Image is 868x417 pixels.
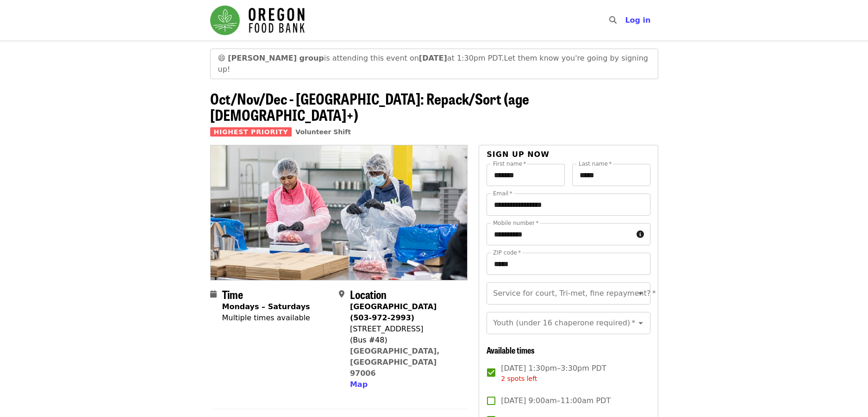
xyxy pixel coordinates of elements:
img: Oregon Food Bank - Home [210,6,305,35]
button: Open [634,287,647,300]
span: Map [350,380,368,389]
strong: Mondays – Saturdays [222,302,310,311]
img: Oct/Nov/Dec - Beaverton: Repack/Sort (age 10+) organized by Oregon Food Bank [211,145,468,280]
input: Email [487,193,650,216]
span: Available times [487,344,535,356]
strong: [GEOGRAPHIC_DATA] (503-972-2993) [350,302,437,322]
span: [DATE] 1:30pm–3:30pm PDT [501,363,606,384]
button: Log in [618,11,658,30]
label: First name [493,161,526,167]
span: Log in [625,16,650,25]
span: Time [222,286,243,302]
span: Highest Priority [210,127,292,137]
i: search icon [609,16,617,25]
i: map-marker-alt icon [339,290,344,299]
i: calendar icon [210,290,217,299]
strong: [PERSON_NAME] group [228,54,324,62]
span: [DATE] 9:00am–11:00am PDT [501,395,611,406]
strong: [DATE] [419,54,447,62]
span: Location [350,286,387,302]
label: Email [493,191,512,196]
div: (Bus #48) [350,335,460,346]
input: Search [622,9,630,31]
label: Mobile number [493,220,538,226]
a: [GEOGRAPHIC_DATA], [GEOGRAPHIC_DATA] 97006 [350,347,440,378]
input: First name [487,164,565,186]
div: [STREET_ADDRESS] [350,324,460,335]
label: Last name [579,161,612,167]
input: ZIP code [487,253,650,275]
div: Multiple times available [222,312,310,324]
span: is attending this event on at 1:30pm PDT. [228,54,504,62]
span: Oct/Nov/Dec - [GEOGRAPHIC_DATA]: Repack/Sort (age [DEMOGRAPHIC_DATA]+) [210,87,529,125]
button: Open [634,317,647,330]
span: Sign up now [487,150,550,159]
span: 2 spots left [501,375,537,382]
input: Mobile number [487,223,632,245]
i: circle-info icon [637,230,644,239]
input: Last name [572,164,650,186]
span: grinning face emoji [218,54,226,62]
a: Volunteer Shift [295,128,351,136]
label: ZIP code [493,250,521,255]
button: Map [350,379,368,390]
